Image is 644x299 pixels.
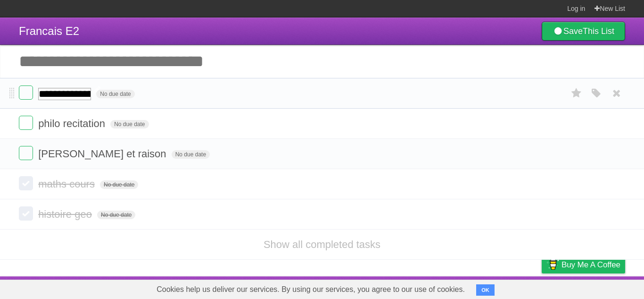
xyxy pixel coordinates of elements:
label: Done [19,206,33,221]
span: No due date [96,90,134,98]
img: Buy me a coffee [546,256,559,273]
a: Terms [497,279,518,297]
span: histoire geo [38,208,94,220]
label: Star task [568,85,586,101]
a: SaveThis List [542,22,625,41]
b: This List [583,26,614,36]
label: Done [19,146,33,160]
span: Cookies help us deliver our services. By using our services, you agree to our use of cookies. [147,280,474,299]
span: No due date [100,180,138,189]
a: Developers [447,279,486,297]
span: Buy me a coffee [561,256,620,273]
a: Show all completed tasks [264,239,380,250]
span: [PERSON_NAME] et raison [38,148,168,160]
span: No due date [110,120,149,128]
a: Suggest a feature [566,279,625,297]
label: Done [19,116,33,130]
span: Francais E2 [19,25,79,37]
span: maths cours [38,178,97,190]
a: Privacy [529,279,554,297]
label: Done [19,85,33,100]
a: Buy me a coffee [542,256,625,273]
span: No due date [172,150,210,159]
span: No due date [97,211,135,219]
a: About [416,279,436,297]
span: philo recitation [38,118,107,129]
label: Done [19,176,33,190]
button: OK [476,284,495,296]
